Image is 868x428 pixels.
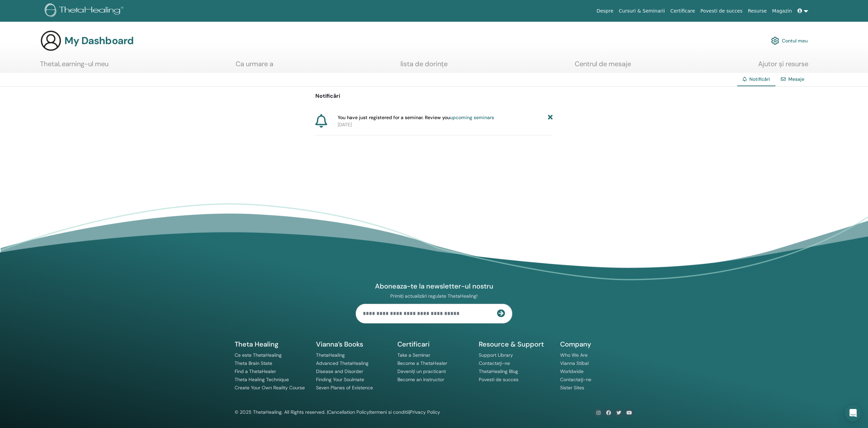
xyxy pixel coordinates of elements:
a: Cancellation Policy [328,409,369,415]
a: Worldwide [560,368,584,374]
a: Privacy Policy [410,409,440,415]
div: © 2025 ThetaHealing. All Rights reserved. | | | [235,408,440,416]
a: Cursuri & Seminarii [616,5,668,17]
a: Contactaţi-ne [479,360,510,366]
a: Become an Instructor [397,376,444,383]
a: Magazin [769,5,794,17]
a: termeni si conditii [370,409,409,415]
img: logo.png [45,3,126,19]
h5: Theta Healing [235,340,308,349]
h5: Company [560,340,633,349]
a: Become a ThetaHealer [397,360,447,366]
a: Povesti de succes [479,376,518,383]
h5: Resource & Support [479,340,552,349]
h3: My Dashboard [64,35,134,47]
a: Take a Seminar [397,352,430,358]
a: Support Library [479,352,513,358]
a: Finding Your Soulmate [316,376,364,383]
a: Vianna Stibal [560,360,589,366]
a: Create Your Own Reality Course [235,385,305,391]
a: ThetaLearning-ul meu [40,60,108,73]
a: Contul meu [771,33,808,48]
a: Certificare [668,5,698,17]
h4: Aboneaza-te la newsletter-ul nostru [356,282,512,291]
img: cog.svg [771,35,779,46]
p: Notificări [315,92,553,100]
a: Sister Sites [560,385,584,391]
a: Who We Are [560,352,588,358]
a: Contactaţi-ne [560,376,591,383]
h5: Vianna’s Books [316,340,389,349]
a: Centrul de mesaje [575,60,631,73]
a: ThetaHealing [316,352,345,358]
a: upcoming seminars [450,114,494,120]
a: Disease and Disorder [316,368,363,374]
a: Deveniți un practicant [397,368,446,374]
a: lista de dorințe [400,60,448,73]
span: You have just registered for a seminar. Review you [338,114,494,121]
a: Mesaje [788,76,804,82]
a: ThetaHealing Blog [479,368,518,374]
a: Find a ThetaHealer [235,368,276,374]
a: Theta Healing Technique [235,376,289,383]
a: Advanced ThetaHealing [316,360,369,366]
p: [DATE] [338,121,553,128]
span: Notificări [749,76,770,82]
h5: Certificari [397,340,471,349]
a: Seven Planes of Existence [316,385,373,391]
a: Povesti de succes [698,5,745,17]
img: generic-user-icon.jpg [40,30,62,52]
a: Ajutor și resurse [758,60,808,73]
a: Ca urmare a [236,60,273,73]
p: Primiți actualizări regulate ThetaHealing! [356,293,512,299]
a: Resurse [745,5,770,17]
div: Open Intercom Messenger [845,405,861,421]
a: Ce este ThetaHealing [235,352,282,358]
a: Theta Brain State [235,360,272,366]
a: Despre [594,5,616,17]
